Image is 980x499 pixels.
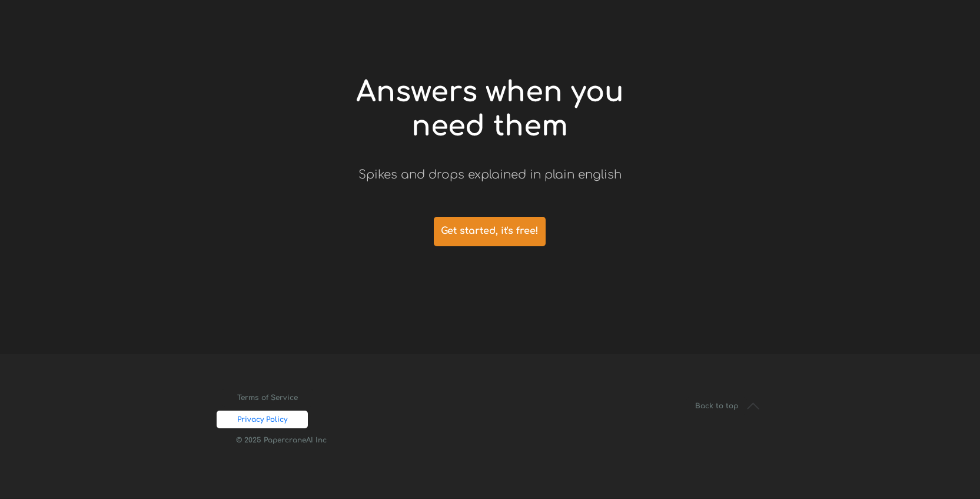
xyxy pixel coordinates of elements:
[236,436,327,444] span: © 2025 PapercraneAI Inc
[358,168,622,181] span: Spikes and drops explained in plain english
[356,77,624,142] span: Answers when you need them
[434,226,546,237] span: Get started, it's free!
[686,402,747,410] span: Back to top
[434,217,546,246] a: Get started, it's free!
[686,397,747,415] a: Back to top
[217,415,308,424] span: Privacy Policy
[222,394,313,402] span: Terms of Service
[222,389,313,407] a: Terms of Service
[217,411,308,428] a: Privacy Policy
